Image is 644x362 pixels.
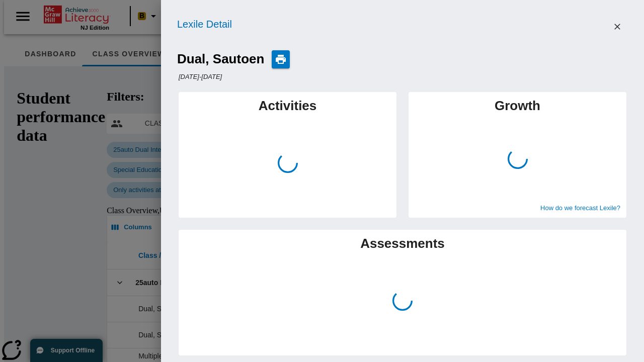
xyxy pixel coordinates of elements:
p: [DATE] - [DATE] [179,72,222,90]
h3: Activities [185,98,390,114]
h3: Growth [415,98,620,114]
h2: Dual, Sautoen [177,50,264,68]
h3: Assessments [185,236,620,251]
button: Print Lexile Detail for Dual, Sautoen [272,50,290,68]
button: How do we forecast Lexile? [540,204,620,212]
